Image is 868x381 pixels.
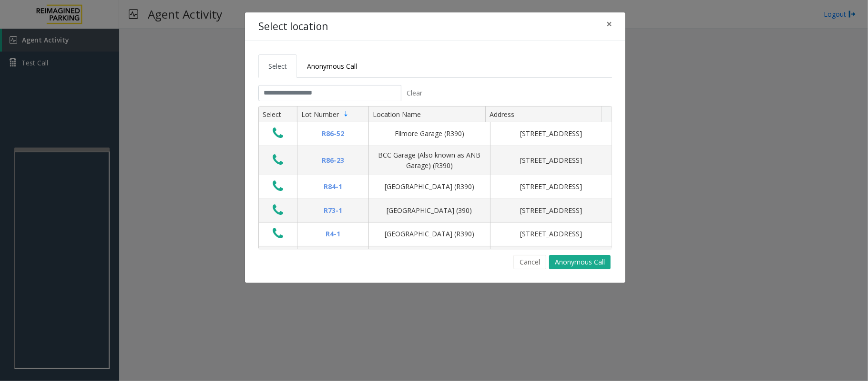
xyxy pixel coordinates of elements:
[303,181,363,192] div: R84-1
[496,181,606,192] div: [STREET_ADDRESS]
[496,205,606,216] div: [STREET_ADDRESS]
[303,155,363,166] div: R86-23
[496,128,606,139] div: [STREET_ADDRESS]
[301,110,339,119] span: Lot Number
[375,128,484,139] div: Filmore Garage (R390)
[375,205,484,216] div: [GEOGRAPHIC_DATA] (390)
[259,106,297,123] th: Select
[258,19,328,34] h4: Select location
[375,150,484,171] div: BCC Garage (Also known as ANB Garage) (R390)
[258,54,612,78] ul: Tabs
[268,62,287,71] span: Select
[303,128,363,139] div: R86-52
[259,106,612,249] div: Data table
[549,255,611,269] button: Anonymous Call
[496,155,606,166] div: [STREET_ADDRESS]
[401,85,428,101] button: Clear
[606,17,612,31] span: ×
[375,229,484,239] div: [GEOGRAPHIC_DATA] (R390)
[342,110,350,118] span: Sortable
[600,12,619,36] button: Close
[307,62,357,71] span: Anonymous Call
[303,229,363,239] div: R4-1
[303,205,363,216] div: R73-1
[490,110,514,119] span: Address
[373,110,421,119] span: Location Name
[513,255,546,269] button: Cancel
[375,181,484,192] div: [GEOGRAPHIC_DATA] (R390)
[496,229,606,239] div: [STREET_ADDRESS]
